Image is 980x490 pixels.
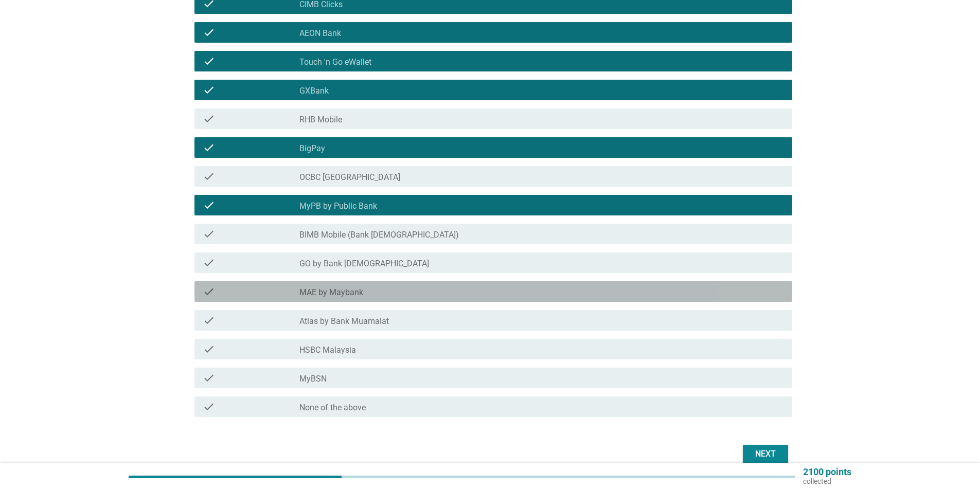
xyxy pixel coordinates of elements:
label: GXBank [299,86,329,96]
i: check [203,285,215,298]
i: check [203,84,215,96]
i: check [203,170,215,183]
label: MyPB by Public Bank [299,201,377,211]
label: HSBC Malaysia [299,345,356,355]
i: check [203,257,215,269]
i: check [203,401,215,413]
label: Atlas by Bank Muamalat [299,316,389,326]
i: check [203,372,215,384]
div: Next [751,448,780,460]
i: check [203,55,215,67]
i: check [203,228,215,240]
label: OCBC [GEOGRAPHIC_DATA] [299,172,400,183]
i: check [203,141,215,154]
p: collected [803,477,851,486]
i: check [203,113,215,125]
p: 2100 points [803,467,851,477]
label: Touch 'n Go eWallet [299,57,371,67]
label: None of the above [299,403,366,413]
label: GO by Bank [DEMOGRAPHIC_DATA] [299,259,429,269]
i: check [203,199,215,211]
i: check [203,26,215,39]
label: MAE by Maybank [299,287,363,298]
label: MyBSN [299,374,327,384]
label: AEON Bank [299,28,341,39]
label: BIMB Mobile (Bank [DEMOGRAPHIC_DATA]) [299,230,459,240]
i: check [203,343,215,355]
label: RHB Mobile [299,115,342,125]
label: BigPay [299,143,325,154]
button: Next [743,445,788,463]
i: check [203,314,215,326]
